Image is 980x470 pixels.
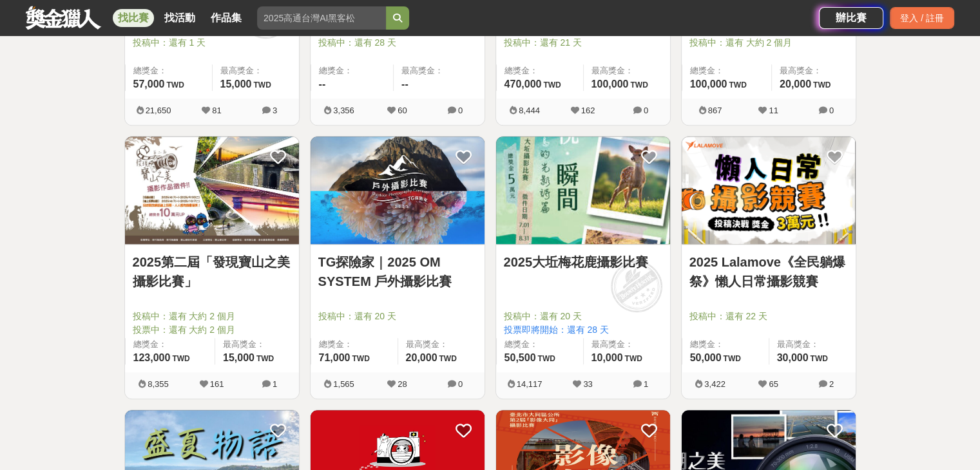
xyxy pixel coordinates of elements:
[223,338,291,351] span: 最高獎金：
[318,36,477,50] span: 投稿中：還有 28 天
[504,310,662,323] span: 投稿中：還有 20 天
[398,106,407,115] span: 60
[810,354,827,363] span: TWD
[206,9,247,27] a: 作品集
[690,352,722,363] span: 50,000
[644,106,648,115] span: 0
[708,106,722,115] span: 867
[253,80,271,89] span: TWD
[769,106,778,115] span: 11
[256,354,274,363] span: TWD
[172,354,189,363] span: TWD
[318,310,477,323] span: 投稿中：還有 20 天
[319,64,386,77] span: 總獎金：
[769,379,778,389] span: 65
[133,36,291,50] span: 投稿中：還有 1 天
[504,338,575,351] span: 總獎金：
[723,354,740,363] span: TWD
[890,7,954,29] div: 登入 / 註冊
[133,323,291,337] span: 投票中：還有 大約 2 個月
[319,352,351,363] span: 71,000
[829,106,834,115] span: 0
[496,136,670,244] img: Cover Image
[591,338,662,351] span: 最高獎金：
[311,136,485,245] a: Cover Image
[406,352,437,363] span: 20,000
[210,379,224,389] span: 161
[644,379,648,389] span: 1
[682,136,856,244] img: Cover Image
[504,64,575,77] span: 總獎金：
[780,64,848,77] span: 最高獎金：
[624,354,642,363] span: TWD
[133,64,204,77] span: 總獎金：
[319,79,326,89] span: --
[311,136,485,244] img: Cover Image
[319,338,390,351] span: 總獎金：
[591,79,629,89] span: 100,000
[133,352,171,363] span: 123,000
[543,80,561,89] span: TWD
[689,36,848,50] span: 投稿中：還有 大約 2 個月
[133,252,291,291] a: 2025第二屆「發現寶山之美攝影比賽」
[133,79,165,89] span: 57,000
[148,379,169,389] span: 8,355
[146,106,171,115] span: 21,650
[504,79,542,89] span: 470,000
[220,79,252,89] span: 15,000
[690,64,764,77] span: 總獎金：
[583,379,592,389] span: 33
[689,252,848,291] a: 2025 Lalamove《全民躺爆祭》懶人日常攝影競賽
[273,379,277,389] span: 1
[591,352,623,363] span: 10,000
[352,354,369,363] span: TWD
[318,252,477,291] a: TG探險家｜2025 OM SYSTEM 戶外攝影比賽
[212,106,221,115] span: 81
[333,106,354,115] span: 3,356
[504,323,662,337] span: 投票即將開始：還有 28 天
[133,310,291,323] span: 投稿中：還有 大約 2 個月
[504,252,662,272] a: 2025大坵梅花鹿攝影比賽
[504,352,536,363] span: 50,500
[819,7,883,29] a: 辦比賽
[439,354,456,363] span: TWD
[591,64,662,77] span: 最高獎金：
[777,352,809,363] span: 30,000
[813,80,831,89] span: TWD
[125,136,299,244] img: Cover Image
[519,106,540,115] span: 8,444
[581,106,595,115] span: 162
[630,80,648,89] span: TWD
[517,379,543,389] span: 14,117
[125,136,299,245] a: Cover Image
[689,310,848,323] span: 投稿中：還有 22 天
[777,338,848,351] span: 最高獎金：
[829,379,834,389] span: 2
[257,6,386,30] input: 2025高通台灣AI黑客松
[401,64,477,77] span: 最高獎金：
[690,79,727,89] span: 100,000
[223,352,255,363] span: 15,000
[690,338,761,351] span: 總獎金：
[133,338,207,351] span: 總獎金：
[504,36,662,50] span: 投稿中：還有 21 天
[159,9,200,27] a: 找活動
[458,106,463,115] span: 0
[273,106,277,115] span: 3
[220,64,291,77] span: 最高獎金：
[406,338,477,351] span: 最高獎金：
[729,80,746,89] span: TWD
[458,379,463,389] span: 0
[780,79,811,89] span: 20,000
[496,136,670,245] a: Cover Image
[113,9,154,27] a: 找比賽
[704,379,725,389] span: 3,422
[398,379,407,389] span: 28
[401,79,408,89] span: --
[333,379,354,389] span: 1,565
[682,136,856,245] a: Cover Image
[166,80,184,89] span: TWD
[537,354,555,363] span: TWD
